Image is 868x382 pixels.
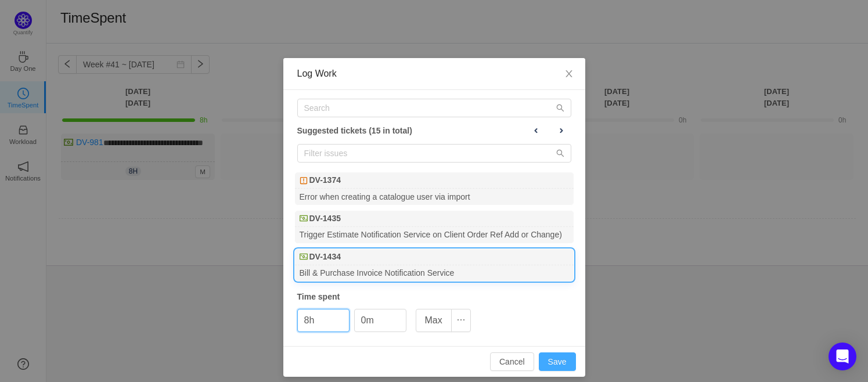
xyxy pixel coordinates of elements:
[295,189,574,204] div: Error when creating a catalogue user via import
[297,123,571,138] div: Suggested tickets (15 in total)
[553,58,585,91] button: Close
[300,176,308,185] img: Bug - Internal
[564,69,574,78] i: icon: close
[309,174,341,186] b: DV-1374
[829,343,856,370] div: Open Intercom Messenger
[297,144,571,163] input: Filter issues
[309,212,341,225] b: DV-1435
[300,253,308,261] img: Feature Request - Client
[556,104,564,112] i: icon: search
[539,352,576,371] button: Save
[297,291,571,303] div: Time spent
[295,227,574,243] div: Trigger Estimate Notification Service on Client Order Ref Add or Change)
[297,99,571,117] input: Search
[295,265,574,281] div: Bill & Purchase Invoice Notification Service
[297,67,571,80] div: Log Work
[309,251,341,263] b: DV-1434
[556,149,564,157] i: icon: search
[300,214,308,222] img: Feature Request - Client
[490,352,534,371] button: Cancel
[451,309,471,332] button: icon: ellipsis
[416,309,452,332] button: Max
